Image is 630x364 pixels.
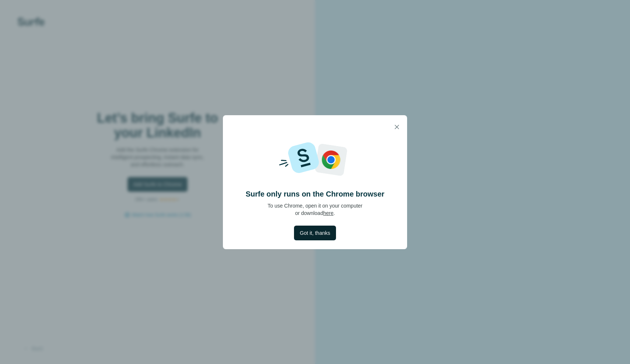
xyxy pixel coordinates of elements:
[267,202,363,217] p: To use Chrome, open it on your computer or download .
[268,139,362,180] img: Surfe and Google logos
[323,210,333,216] a: here
[300,229,330,237] span: Got it, thanks
[294,226,336,240] button: Got it, thanks
[246,189,385,199] h4: Surfe only runs on the Chrome browser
